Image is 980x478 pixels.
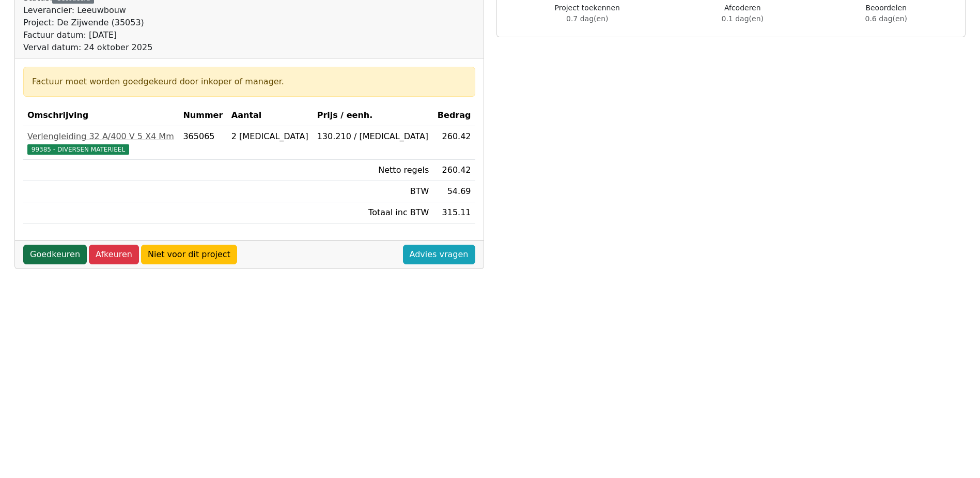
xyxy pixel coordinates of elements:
[403,245,475,264] a: Advies vragen
[433,202,475,223] td: 315.11
[27,144,129,155] span: 99385 - DIVERSEN MATERIEEL
[865,14,907,23] span: 0.6 dag(en)
[23,29,152,41] div: Factuur datum: [DATE]
[433,160,475,181] td: 260.42
[227,105,313,126] th: Aantal
[313,202,433,223] td: Totaal inc BTW
[313,105,433,126] th: Prijs / eenh.
[433,181,475,202] td: 54.69
[231,130,309,143] div: 2 [MEDICAL_DATA]
[27,130,175,155] a: Verlengleiding 32 A/400 V 5 X4 Mm99385 - DIVERSEN MATERIEEL
[566,14,608,23] span: 0.7 dag(en)
[23,4,152,17] div: Leverancier: Leeuwbouw
[179,126,227,160] td: 365065
[555,3,620,24] div: Project toekennen
[865,3,907,24] div: Beoordelen
[141,245,237,264] a: Niet voor dit project
[433,126,475,160] td: 260.42
[27,130,175,143] div: Verlengleiding 32 A/400 V 5 X4 Mm
[313,181,433,202] td: BTW
[722,14,764,23] span: 0.1 dag(en)
[722,3,764,24] div: Afcoderen
[23,105,179,126] th: Omschrijving
[32,76,466,88] div: Factuur moet worden goedgekeurd door inkoper of manager.
[23,17,152,29] div: Project: De Zijwende (35053)
[433,105,475,126] th: Bedrag
[23,245,87,264] a: Goedkeuren
[23,41,152,54] div: Verval datum: 24 oktober 2025
[317,130,429,143] div: 130.210 / [MEDICAL_DATA]
[313,160,433,181] td: Netto regels
[179,105,227,126] th: Nummer
[89,245,139,264] a: Afkeuren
